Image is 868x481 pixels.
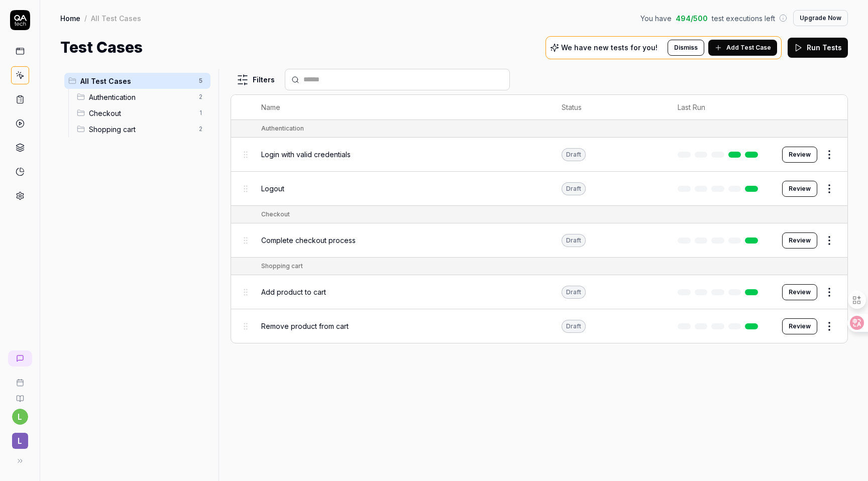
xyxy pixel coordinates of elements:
span: Authentication [89,92,192,102]
a: Book a call with us [4,371,36,387]
button: Review [782,147,817,163]
button: Filters [231,70,281,90]
span: 2 [194,123,206,135]
span: Logout [261,183,284,194]
div: Draft [562,148,586,161]
span: 5 [194,75,206,87]
tr: Remove product from cartDraftReview [231,309,847,343]
p: We have new tests for you! [561,44,658,51]
th: Status [552,95,668,120]
th: Last Run [668,95,772,120]
span: 1 [194,107,206,119]
th: Name [251,95,552,120]
span: Login with valid credentials [261,149,351,160]
div: Draft [562,182,586,195]
div: Draft [562,320,586,333]
div: Draft [562,234,586,247]
button: l [4,425,36,451]
div: Drag to reorderShopping cart2 [73,121,210,137]
button: Run Tests [788,38,848,58]
div: / [84,13,87,23]
span: Checkout [89,108,192,118]
div: Draft [562,286,586,299]
a: New conversation [8,350,32,367]
span: Add Test Case [726,43,771,52]
span: 2 [194,91,206,103]
div: Checkout [261,210,290,219]
span: All Test Cases [80,76,192,86]
button: Review [782,181,817,197]
button: l [12,409,28,425]
button: Upgrade Now [793,10,848,26]
span: Complete checkout process [261,235,356,246]
button: Review [782,318,817,334]
div: Drag to reorderCheckout1 [73,105,210,121]
button: Add Test Case [708,40,777,56]
tr: Complete checkout processDraftReview [231,223,847,258]
span: 494 / 500 [676,13,708,24]
div: All Test Cases [91,13,141,23]
span: Shopping cart [89,124,192,135]
tr: LogoutDraftReview [231,172,847,206]
span: l [12,433,28,449]
button: Review [782,284,817,300]
a: Home [60,13,80,23]
div: Authentication [261,124,304,133]
span: test executions left [712,13,775,24]
span: You have [640,13,672,24]
tr: Add product to cartDraftReview [231,275,847,309]
span: Remove product from cart [261,321,349,331]
button: Dismiss [668,40,704,56]
a: Documentation [4,387,36,403]
button: Review [782,232,817,249]
div: Shopping cart [261,262,303,271]
h1: Test Cases [60,36,143,59]
div: Drag to reorderAuthentication2 [73,89,210,105]
tr: Login with valid credentialsDraftReview [231,138,847,172]
span: Add product to cart [261,287,326,297]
